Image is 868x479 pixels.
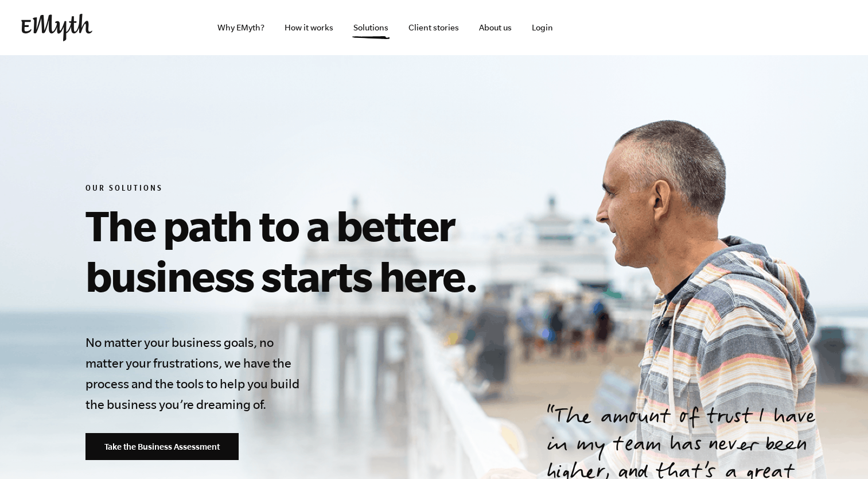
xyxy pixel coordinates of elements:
[727,15,847,40] iframe: Embedded CTA
[21,14,92,41] img: EMyth
[601,15,721,40] iframe: Embedded CTA
[811,424,868,479] div: Chat-Widget
[85,200,609,301] h1: The path to a better business starts here.
[85,433,239,461] a: Take the Business Assessment
[811,424,868,479] iframe: Chat Widget
[85,184,609,195] h6: Our Solutions
[85,332,306,415] h4: No matter your business goals, no matter your frustrations, we have the process and the tools to ...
